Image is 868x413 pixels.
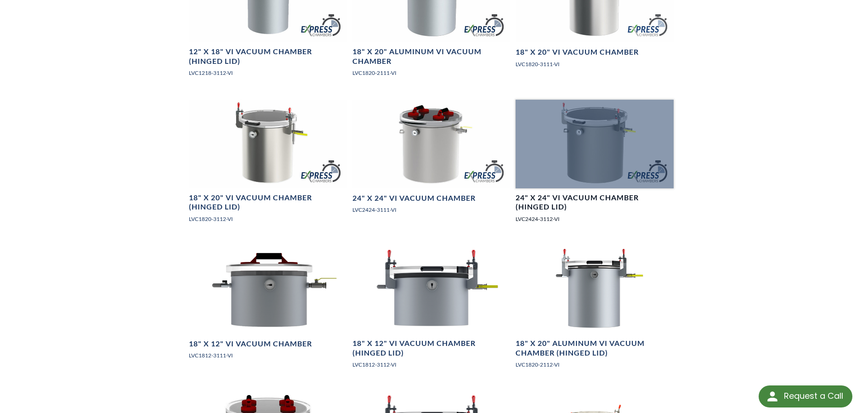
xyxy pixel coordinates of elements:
img: round button [765,389,780,404]
p: LVC1820-3112-VI [189,215,347,223]
p: LVC1812-3112-VI [352,360,511,369]
a: LVC1820-3112-VI Express Chamber, front angled view18" X 20" VI Vacuum Chamber (Hinged Lid)LVC1820... [189,100,347,231]
p: LVC2424-3111-VI [352,205,511,214]
a: LVC2424-3111-VI Express Chamber, front view24" X 24" VI Vacuum ChamberLVC2424-3111-VI [352,100,511,221]
h4: 18" X 20" Aluminum VI Vacuum Chamber (Hinged Lid) [516,339,674,358]
h4: 24" X 24" VI Vacuum Chamber (Hinged Lid) [516,193,674,212]
p: LVC1218-3112-VI [189,68,347,77]
p: LVC2424-3112-VI [516,215,674,223]
a: LVC1812-3111-VI Vacuum Chamber, front view18" X 12" VI Vacuum ChamberLVC1812-3111-VI [189,245,347,367]
h4: 24" X 24" VI Vacuum Chamber [352,193,476,203]
p: LVC1820-2111-VI [352,68,511,77]
h4: 12" X 18" VI Vacuum Chamber (Hinged Lid) [189,47,347,66]
a: LVC1820-2112-VI Aluminum Vacuum Chamber, front view18" X 20" Aluminum VI Vacuum Chamber (Hinged L... [516,245,674,376]
h4: 18" X 12" VI Vacuum Chamber [189,339,312,349]
h4: 18" X 12" VI Vacuum Chamber (Hinged Lid) [352,339,511,358]
a: LVC1812-3112-VI Vacuum Chamber Hinged Lid, front view18" X 12" VI Vacuum Chamber (Hinged Lid)LVC1... [352,245,511,376]
p: LVC1812-3111-VI [189,351,347,360]
a: LVC2424-3112-VI Express Chamber Acrylic Lid, front angle view24" X 24" VI Vacuum Chamber (Hinged ... [516,100,674,231]
p: LVC1820-2112-VI [516,360,674,369]
p: LVC1820-3111-VI [516,60,674,68]
h4: 18" X 20" VI Vacuum Chamber [516,47,639,57]
h4: 18" X 20" Aluminum VI Vacuum Chamber [352,47,511,66]
div: Request a Call [784,385,843,407]
h4: 18" X 20" VI Vacuum Chamber (Hinged Lid) [189,193,347,212]
div: Request a Call [759,385,852,407]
